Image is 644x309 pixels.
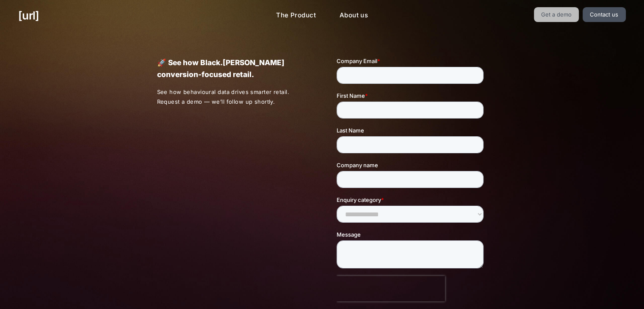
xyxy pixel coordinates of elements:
[583,7,626,22] a: Contact us
[18,7,39,24] a: [URL]
[333,7,375,24] a: About us
[157,87,307,107] p: See how behavioural data drives smarter retail. Request a demo — we’ll follow up shortly.
[157,57,307,80] p: 🚀 See how Black.[PERSON_NAME] conversion-focused retail.
[269,7,323,24] a: The Product
[534,7,579,22] a: Get a demo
